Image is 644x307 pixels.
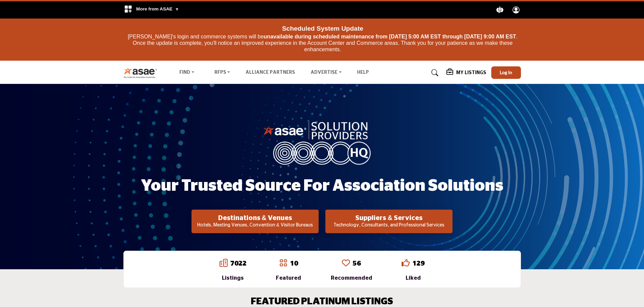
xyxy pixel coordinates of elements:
a: Find [175,68,199,78]
img: image [263,120,381,165]
span: More from ASAE [136,6,179,11]
div: Featured [276,274,301,282]
p: Hotels, Meeting Venues, Convention & Visitor Bureaus [194,222,317,229]
h2: Suppliers & Services [327,214,450,222]
i: Go to Liked [402,259,410,267]
div: Listings [219,274,246,282]
a: Advertise [306,68,346,78]
a: Alliance Partners [245,70,295,75]
a: Go to Recommended [342,259,350,268]
a: 129 [412,260,425,267]
a: Help [357,70,369,75]
img: Site Logo [123,67,161,78]
h2: Destinations & Venues [194,214,317,222]
a: 7022 [230,260,246,267]
strong: unavailable during scheduled maintenance from [DATE] 5:00 AM EST through [DATE] 9:00 AM EST [264,34,516,39]
button: Destinations & Venues Hotels, Meeting Venues, Convention & Visitor Bureaus [192,210,319,233]
h1: Your Trusted Source for Association Solutions [141,176,503,196]
div: More from ASAE [120,1,183,19]
p: Technology, Consultants, and Professional Services [327,222,450,229]
span: Log In [500,69,512,75]
button: Log In [491,66,521,79]
h5: My Listings [456,70,486,76]
a: Search [425,67,443,78]
a: 10 [290,260,298,267]
div: Recommended [331,274,372,282]
div: Scheduled System Update [125,22,520,33]
div: My Listings [446,69,486,77]
a: 56 [353,260,361,267]
p: [PERSON_NAME]'s login and commerce systems will be . Once the update is complete, you'll notice a... [125,33,520,53]
a: RFPs [210,68,235,78]
div: Liked [402,274,425,282]
button: Suppliers & Services Technology, Consultants, and Professional Services [325,210,452,233]
a: Go to Featured [279,259,287,268]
